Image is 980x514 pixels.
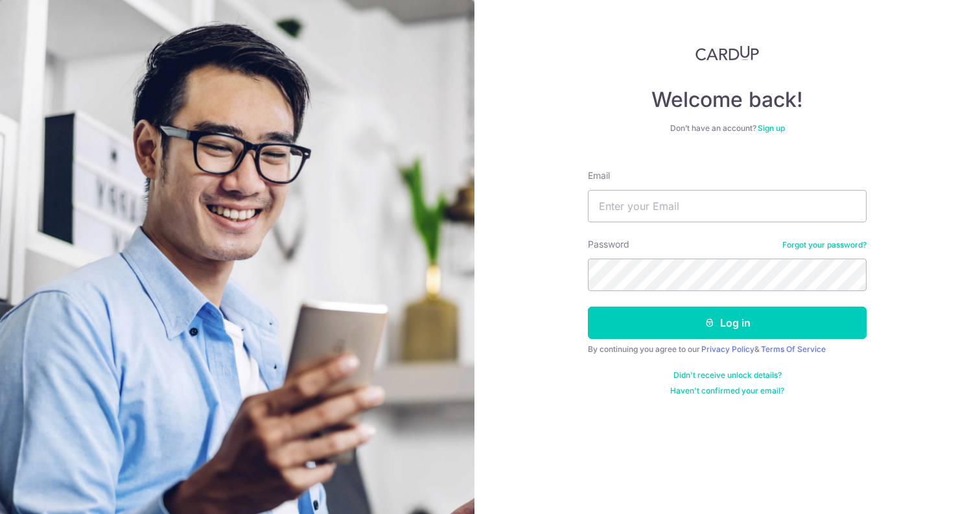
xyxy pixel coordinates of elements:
[588,238,629,251] label: Password
[758,123,785,133] a: Sign up
[588,123,867,134] div: Don’t have an account?
[588,344,867,355] div: By continuing you agree to our &
[588,169,610,182] label: Email
[673,370,782,380] a: Didn't receive unlock details?
[588,190,867,222] input: Enter your Email
[695,45,759,61] img: CardUp Logo
[588,87,867,113] h4: Welcome back!
[701,344,754,354] a: Privacy Policy
[761,344,826,354] a: Terms Of Service
[670,386,784,396] a: Haven't confirmed your email?
[588,307,867,339] button: Log in
[782,240,867,250] a: Forgot your password?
